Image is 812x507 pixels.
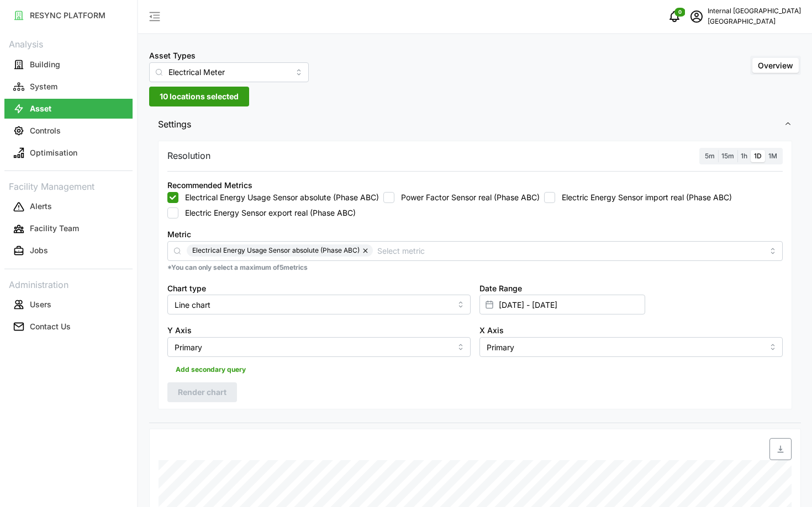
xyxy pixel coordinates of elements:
label: Date Range [479,282,522,295]
div: Recommended Metrics [167,179,252,191]
p: Optimisation [30,147,77,158]
p: Jobs [30,245,48,256]
button: System [4,77,133,97]
p: [GEOGRAPHIC_DATA] [708,17,801,27]
label: Y Axis [167,324,192,337]
span: 1D [754,152,762,160]
p: Facility Team [30,223,79,234]
button: notifications [663,6,686,28]
span: 10 locations selected [160,87,239,106]
label: Electric Energy Sensor export real (Phase ABC) [178,207,356,218]
button: 10 locations selected [149,87,249,106]
a: Jobs [4,240,133,262]
p: Resolution [167,149,210,163]
span: 1M [768,152,777,160]
a: Controls [4,120,133,142]
input: Select metric [377,244,763,257]
input: Select Y axis [167,337,471,357]
span: Settings [158,111,784,138]
button: RESYNC PLATFORM [4,6,133,25]
a: Building [4,54,133,76]
label: Asset Types [149,50,196,62]
button: schedule [686,6,708,28]
span: Render chart [178,383,226,402]
button: Alerts [4,197,133,217]
button: Contact Us [4,317,133,337]
p: Users [30,299,51,310]
p: Building [30,59,60,70]
span: 0 [678,8,682,16]
input: Select chart type [167,295,471,314]
button: Controls [4,121,133,141]
p: *You can only select a maximum of 5 metrics [167,263,783,273]
span: 15m [721,152,734,160]
p: Controls [30,125,61,136]
p: Facility Management [4,178,133,194]
a: RESYNC PLATFORM [4,4,133,26]
div: Settings [149,138,801,423]
p: RESYNC PLATFORM [30,10,106,21]
label: Metric [167,228,191,241]
a: Asset [4,98,133,120]
a: Users [4,293,133,316]
label: X Axis [479,324,504,337]
label: Power Factor Sensor real (Phase ABC) [394,192,540,203]
button: Facility Team [4,219,133,239]
button: Jobs [4,241,133,261]
p: Alerts [30,201,52,212]
span: 1h [741,152,747,160]
span: Electrical Energy Usage Sensor absolute (Phase ABC) [192,244,360,257]
a: Alerts [4,196,133,218]
p: Asset [30,103,51,114]
p: Internal [GEOGRAPHIC_DATA] [708,6,801,17]
p: Analysis [4,35,133,51]
p: System [30,81,57,92]
button: Render chart [167,382,237,402]
button: Users [4,295,133,314]
input: Select date range [479,295,645,314]
label: Chart type [167,282,206,295]
label: Electrical Energy Usage Sensor absolute (Phase ABC) [178,192,379,203]
a: Optimisation [4,142,133,164]
a: System [4,76,133,98]
button: Asset [4,99,133,119]
p: Administration [4,276,133,292]
a: Facility Team [4,218,133,240]
p: Contact Us [30,321,71,332]
button: Building [4,55,133,74]
input: Select X axis [479,337,783,357]
button: Settings [149,111,801,138]
a: Contact Us [4,316,133,338]
span: 5m [705,152,715,160]
label: Electric Energy Sensor import real (Phase ABC) [555,192,732,203]
span: Overview [758,61,793,70]
span: Add secondary query [176,362,246,377]
button: Optimisation [4,143,133,163]
button: Add secondary query [167,361,254,378]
